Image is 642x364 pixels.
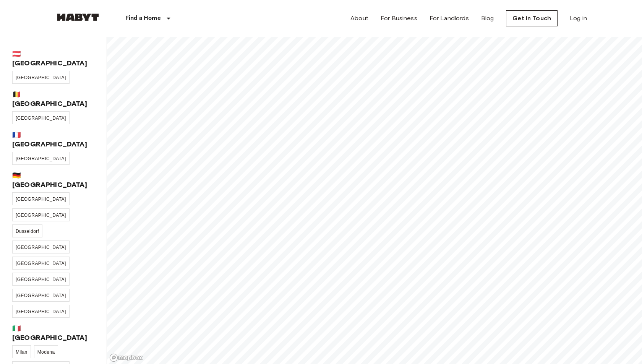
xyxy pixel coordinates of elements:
[12,240,70,253] a: [GEOGRAPHIC_DATA]
[12,273,70,286] a: [GEOGRAPHIC_DATA]
[481,14,494,23] a: Blog
[12,208,70,221] a: [GEOGRAPHIC_DATA]
[12,71,70,84] a: [GEOGRAPHIC_DATA]
[16,115,66,121] span: [GEOGRAPHIC_DATA]
[16,213,66,218] span: [GEOGRAPHIC_DATA]
[16,309,66,314] span: [GEOGRAPHIC_DATA]
[12,90,94,108] span: 🇧🇪 [GEOGRAPHIC_DATA]
[12,49,94,68] span: 🇦🇹 [GEOGRAPHIC_DATA]
[16,229,39,234] span: Dusseldorf
[16,261,66,266] span: [GEOGRAPHIC_DATA]
[570,14,587,23] a: Log in
[430,14,469,23] a: For Landlords
[12,305,70,318] a: [GEOGRAPHIC_DATA]
[12,130,94,149] span: 🇫🇷 [GEOGRAPHIC_DATA]
[12,324,94,342] span: 🇮🇹 [GEOGRAPHIC_DATA]
[125,14,161,23] p: Find a Home
[12,192,70,205] a: [GEOGRAPHIC_DATA]
[16,349,28,355] span: Milan
[12,111,70,124] a: [GEOGRAPHIC_DATA]
[16,277,66,282] span: [GEOGRAPHIC_DATA]
[16,75,66,80] span: [GEOGRAPHIC_DATA]
[34,345,58,358] a: Modena
[109,353,143,362] a: Mapbox logo
[12,171,94,189] span: 🇩🇪 [GEOGRAPHIC_DATA]
[55,13,101,21] img: Habyt
[16,156,66,161] span: [GEOGRAPHIC_DATA]
[37,349,55,355] span: Modena
[506,10,558,26] a: Get in Touch
[16,245,66,250] span: [GEOGRAPHIC_DATA]
[12,289,70,302] a: [GEOGRAPHIC_DATA]
[12,152,70,165] a: [GEOGRAPHIC_DATA]
[12,257,70,270] a: [GEOGRAPHIC_DATA]
[16,197,66,202] span: [GEOGRAPHIC_DATA]
[12,224,42,237] a: Dusseldorf
[350,14,368,23] a: About
[12,345,31,358] a: Milan
[381,14,417,23] a: For Business
[16,293,66,298] span: [GEOGRAPHIC_DATA]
